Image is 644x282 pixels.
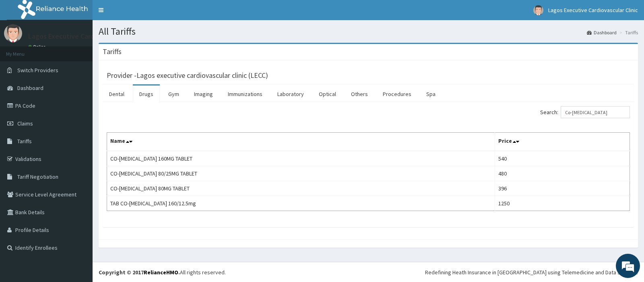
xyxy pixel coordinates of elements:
span: Dashboard [17,84,43,92]
th: Price [495,133,630,151]
li: Tariffs [617,29,638,36]
a: Dashboard [587,29,617,36]
div: Redefining Heath Insurance in [GEOGRAPHIC_DATA] using Telemedicine and Data Science! [425,268,638,276]
div: Chat with us now [42,45,135,56]
td: 1250 [495,196,630,211]
td: CO-[MEDICAL_DATA] 80/25MG TABLET [107,166,495,181]
a: RelianceHMO [144,269,178,276]
a: Imaging [188,86,219,102]
td: 396 [495,181,630,196]
td: 480 [495,166,630,181]
a: Online [28,44,47,50]
span: Lagos Executive Cardiovascular Clinic [548,6,638,14]
a: Immunizations [221,86,269,102]
label: Search: [540,106,630,118]
span: Tariff Negotiation [17,173,58,180]
textarea: Type your message and hit 'Enter' [4,192,153,221]
a: Gym [162,86,186,102]
span: Switch Providers [17,67,58,74]
strong: Copyright © 2017 . [99,269,180,276]
span: We're online! [47,88,111,169]
h1: All Tariffs [99,26,638,37]
td: CO-[MEDICAL_DATA] 80MG TABLET [107,181,495,196]
td: CO-[MEDICAL_DATA] 160MG TABLET [107,151,495,166]
a: Others [345,86,374,102]
th: Name [107,133,495,151]
a: Spa [420,86,442,102]
td: TAB CO-[MEDICAL_DATA] 160/12.5mg [107,196,495,211]
a: Drugs [133,86,160,102]
img: User Image [533,5,543,15]
p: Lagos Executive Cardiovascular Clinic [28,33,144,40]
h3: Tariffs [103,48,122,55]
span: Claims [17,120,33,127]
input: Search: [561,106,630,118]
span: Tariffs [17,138,32,145]
td: 540 [495,151,630,166]
h3: Provider - Lagos executive cardiovascular clinic (LECC) [107,72,268,79]
a: Procedures [376,86,418,102]
img: User Image [4,24,22,42]
a: Optical [312,86,343,102]
a: Laboratory [271,86,310,102]
img: d_794563401_company_1708531726252_794563401 [15,40,33,61]
div: Minimize live chat window [132,4,151,23]
a: Dental [103,86,131,102]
